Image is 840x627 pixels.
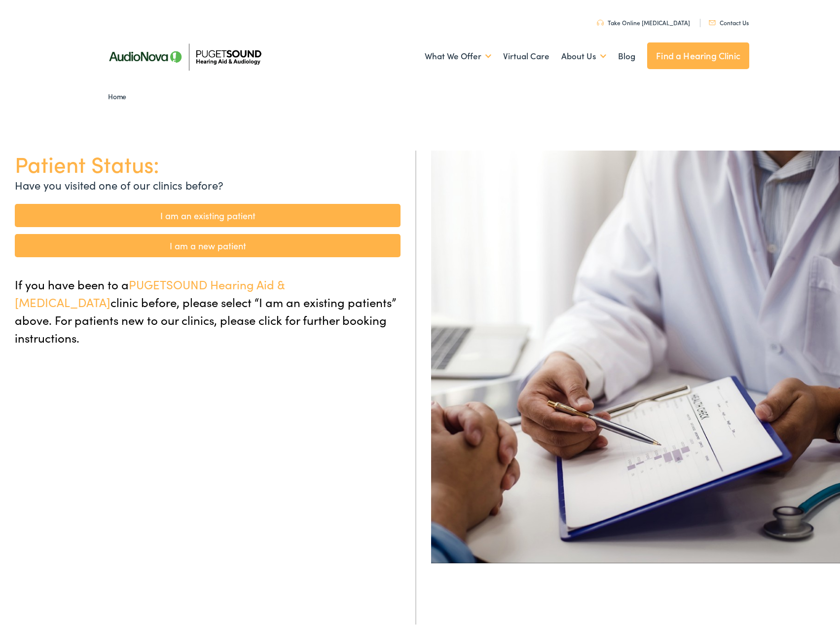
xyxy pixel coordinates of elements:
[647,39,749,66] a: Find a Hearing Clinic
[561,35,606,72] a: About Us
[15,174,401,190] p: Have you visited one of our clinics before?
[15,201,401,224] a: I am an existing patient
[15,273,285,307] span: PUGETSOUND Hearing Aid & [MEDICAL_DATA]
[597,17,604,23] img: utility icon
[709,17,716,22] img: utility icon
[108,88,131,98] a: Home
[15,148,401,174] h1: Patient Status:
[15,231,401,254] a: I am a new patient
[15,273,401,344] p: If you have been to a clinic before, please select “I am an existing patients” above. For patient...
[597,15,690,24] a: Take Online [MEDICAL_DATA]
[503,35,549,72] a: Virtual Care
[709,15,749,24] a: Contact Us
[618,35,635,72] a: Blog
[425,35,491,72] a: What We Offer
